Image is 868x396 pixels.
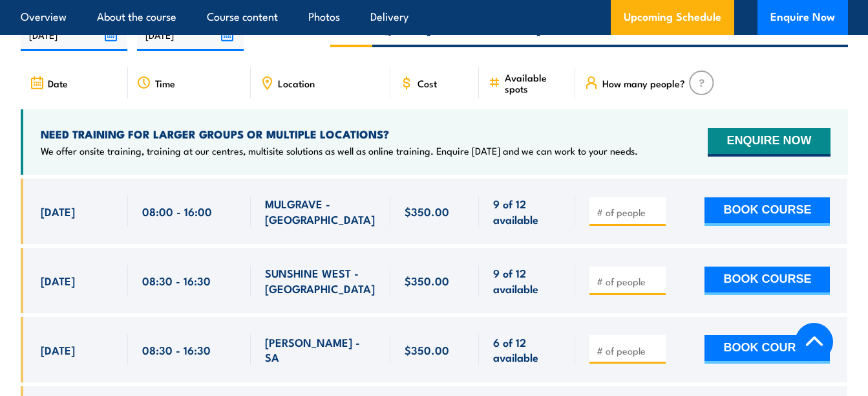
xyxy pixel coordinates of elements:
span: Time [155,78,175,89]
span: MULGRAVE - [GEOGRAPHIC_DATA] [265,196,376,226]
span: [DATE] [41,204,75,219]
button: BOOK COURSE [704,335,830,364]
input: # of people [597,344,661,357]
button: ENQUIRE NOW [708,128,830,157]
button: BOOK COURSE [704,197,830,226]
span: SUNSHINE WEST - [GEOGRAPHIC_DATA] [265,265,376,296]
span: Location [278,78,315,89]
span: [DATE] [41,342,75,357]
span: $350.00 [405,204,449,219]
span: 9 of 12 available [493,265,561,296]
input: # of people [597,206,661,219]
span: How many people? [602,78,685,89]
span: $350.00 [405,273,449,288]
span: $350.00 [405,342,449,357]
span: Cost [418,78,437,89]
p: We offer onsite training, training at our centres, multisite solutions as well as online training... [41,144,638,157]
span: 08:30 - 16:30 [142,273,211,288]
span: 6 of 12 available [493,335,561,365]
h4: NEED TRAINING FOR LARGER GROUPS OR MULTIPLE LOCATIONS? [41,127,638,141]
span: Available spots [505,72,566,94]
input: # of people [597,275,661,288]
span: 08:30 - 16:30 [142,342,211,357]
span: [DATE] [41,273,75,288]
span: [PERSON_NAME] - SA [265,335,376,365]
span: Date [48,78,68,89]
span: 9 of 12 available [493,196,561,226]
button: BOOK COURSE [704,267,830,295]
span: 08:00 - 16:00 [142,204,212,219]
